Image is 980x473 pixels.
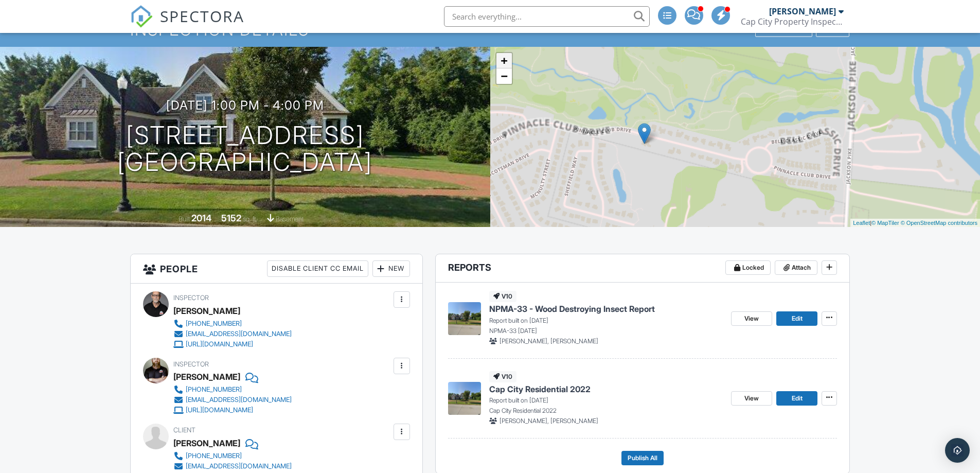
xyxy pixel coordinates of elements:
[186,330,292,338] div: [EMAIL_ADDRESS][DOMAIN_NAME]
[173,451,292,461] a: [PHONE_NUMBER]
[496,53,512,68] a: Zoom in
[741,16,844,27] div: Cap City Property Inspections LLC
[173,360,209,368] span: Inspector
[276,215,304,223] span: basement
[173,384,292,395] a: [PHONE_NUMBER]
[186,406,253,414] div: [URL][DOMAIN_NAME]
[755,23,812,37] div: Client View
[754,25,815,33] a: Client View
[179,215,190,223] span: Built
[186,452,242,460] div: [PHONE_NUMBER]
[945,438,970,463] div: Open Intercom Messenger
[130,21,850,39] h1: Inspection Details
[901,220,977,226] a: © OpenStreetMap contributors
[186,462,292,470] div: [EMAIL_ADDRESS][DOMAIN_NAME]
[130,14,244,36] a: SPECTORA
[173,426,195,434] span: Client
[444,6,650,27] input: Search everything...
[191,213,211,223] div: 2014
[816,23,849,37] div: More
[117,122,372,177] h1: [STREET_ADDRESS] [GEOGRAPHIC_DATA]
[173,329,292,339] a: [EMAIL_ADDRESS][DOMAIN_NAME]
[173,369,240,384] div: [PERSON_NAME]
[173,319,292,329] a: [PHONE_NUMBER]
[131,254,422,284] h3: People
[186,396,292,404] div: [EMAIL_ADDRESS][DOMAIN_NAME]
[173,395,292,405] a: [EMAIL_ADDRESS][DOMAIN_NAME]
[267,260,368,277] div: Disable Client CC Email
[186,320,242,328] div: [PHONE_NUMBER]
[173,303,240,319] div: [PERSON_NAME]
[173,294,209,302] span: Inspector
[160,5,244,27] span: SPECTORA
[221,213,241,223] div: 5152
[871,220,899,226] a: © MapTiler
[186,386,242,394] div: [PHONE_NUMBER]
[173,405,292,415] a: [URL][DOMAIN_NAME]
[769,6,836,16] div: [PERSON_NAME]
[186,340,253,348] div: [URL][DOMAIN_NAME]
[496,68,512,84] a: Zoom out
[372,260,410,277] div: New
[130,5,153,28] img: The Best Home Inspection Software - Spectora
[243,215,257,223] span: sq. ft.
[173,339,292,349] a: [URL][DOMAIN_NAME]
[853,220,870,226] a: Leaflet
[173,461,292,471] a: [EMAIL_ADDRESS][DOMAIN_NAME]
[850,219,980,227] div: |
[173,435,240,451] div: [PERSON_NAME]
[166,98,324,112] h3: [DATE] 1:00 pm - 4:00 pm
